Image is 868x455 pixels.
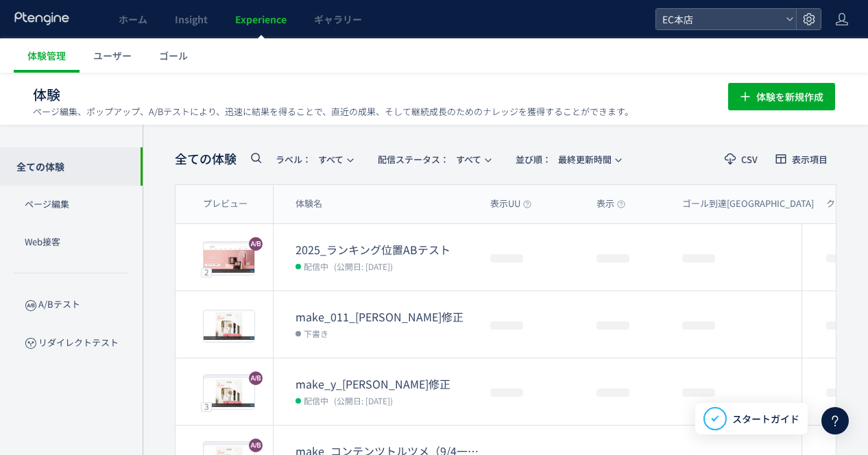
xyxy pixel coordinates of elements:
[175,12,208,26] span: Insight
[658,9,780,29] span: EC本店
[732,412,799,426] span: スタートガイド
[159,49,188,62] span: ゴール
[314,12,362,26] span: ギャラリー
[119,12,147,26] span: ホーム
[235,12,287,26] span: Experience
[27,49,66,62] span: 体験管理
[93,49,132,62] span: ユーザー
